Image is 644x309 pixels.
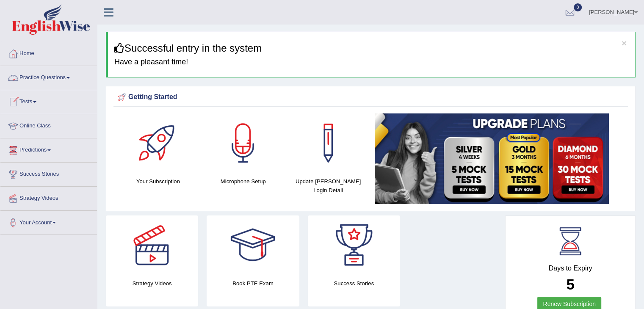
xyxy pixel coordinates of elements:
[308,279,400,288] h4: Success Stories
[205,177,282,186] h4: Microphone Setup
[0,187,97,208] a: Strategy Videos
[207,279,299,288] h4: Book PTE Exam
[120,177,196,186] h4: Your Subscription
[116,91,626,104] div: Getting Started
[0,42,97,63] a: Home
[0,114,97,135] a: Online Class
[0,211,97,232] a: Your Account
[574,3,582,11] span: 0
[114,43,629,54] h3: Successful entry in the system
[0,66,97,87] a: Practice Questions
[114,58,629,66] h4: Have a pleasant time!
[622,39,627,47] button: ×
[566,276,574,292] b: 5
[375,113,609,204] img: small5.jpg
[106,279,198,288] h4: Strategy Videos
[0,90,97,111] a: Tests
[290,177,367,195] h4: Update [PERSON_NAME] Login Detail
[0,138,97,160] a: Predictions
[0,163,97,184] a: Success Stories
[515,265,626,272] h4: Days to Expiry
